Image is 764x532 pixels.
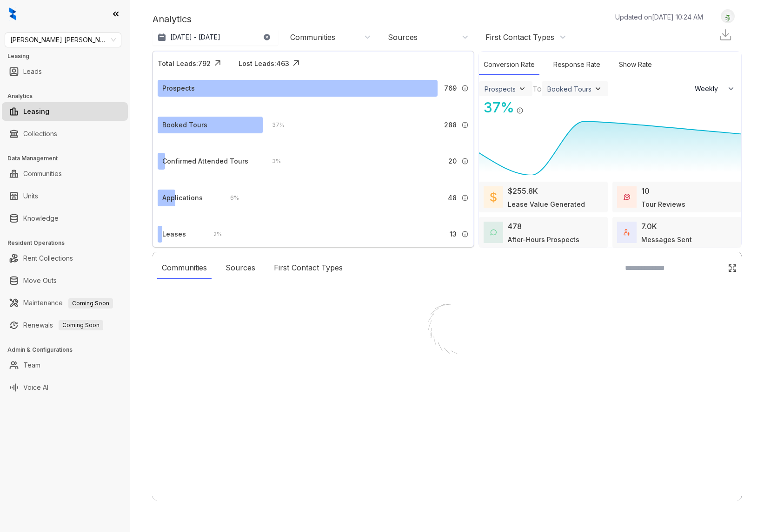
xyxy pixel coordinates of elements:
[23,125,57,143] a: Collections
[23,62,42,81] a: Leads
[2,164,128,183] li: Communities
[2,294,128,312] li: Maintenance
[641,221,657,232] div: 7.0K
[641,199,685,209] div: Tour Reviews
[479,55,539,75] div: Conversion Rate
[641,235,692,244] div: Messages Sent
[2,378,128,397] li: Voice AI
[2,187,128,205] li: Units
[289,56,303,70] img: Click Icon
[157,257,212,279] div: Communities
[624,194,630,200] img: TourReviews
[23,249,73,268] a: Rent Collections
[461,121,469,129] img: Info
[689,80,741,97] button: Weekly
[516,107,524,114] img: Info
[23,316,103,335] a: RenewalsComing Soon
[7,52,130,60] h3: Leasing
[263,156,281,166] div: 3 %
[708,264,716,272] img: SearchIcon
[290,32,335,42] div: Communities
[2,62,128,81] li: Leads
[448,193,457,203] span: 48
[461,158,469,165] img: Info
[211,56,225,70] img: Click Icon
[448,156,457,166] span: 20
[388,32,418,42] div: Sources
[641,185,650,197] div: 10
[479,97,514,118] div: 37 %
[23,209,59,228] a: Knowledge
[508,235,579,244] div: After-Hours Prospects
[624,229,630,236] img: TotalFum
[401,284,494,377] img: Loader
[23,164,62,183] a: Communities
[7,346,130,354] h3: Admin & Configurations
[23,356,40,374] a: Team
[23,187,38,205] a: Units
[7,92,130,100] h3: Analytics
[158,59,211,68] div: Total Leads: 792
[2,356,128,374] li: Team
[721,12,734,21] img: UserAvatar
[508,221,522,232] div: 478
[431,377,464,387] div: Loading...
[695,84,723,93] span: Weekly
[508,185,538,197] div: $255.8K
[162,229,186,239] div: Leases
[153,29,278,46] button: [DATE] - [DATE]
[2,249,128,268] li: Rent Collections
[221,257,260,279] div: Sources
[549,55,605,75] div: Response Rate
[9,7,16,20] img: logo
[615,12,703,22] p: Updated on [DATE] 10:24 AM
[444,83,457,93] span: 769
[718,28,732,42] img: Download
[485,32,554,42] div: First Contact Types
[170,33,220,42] p: [DATE] - [DATE]
[532,83,542,94] div: To
[524,99,538,112] img: Click Icon
[490,229,497,236] img: AfterHoursConversations
[614,55,657,75] div: Show Rate
[23,102,49,121] a: Leasing
[2,271,128,290] li: Move Outs
[490,191,497,203] img: LeaseValue
[162,193,203,203] div: Applications
[68,298,113,309] span: Coming Soon
[204,229,222,239] div: 2 %
[485,85,516,93] div: Prospects
[162,83,195,93] div: Prospects
[153,12,192,26] p: Analytics
[593,84,603,93] img: ViewFilterArrow
[162,156,248,166] div: Confirmed Attended Tours
[2,125,128,143] li: Collections
[450,229,457,239] span: 13
[461,194,469,202] img: Info
[10,33,116,47] span: Gates Hudson
[508,199,585,209] div: Lease Value Generated
[728,263,737,273] img: Click Icon
[461,85,469,92] img: Info
[162,120,207,130] div: Booked Tours
[518,84,527,93] img: ViewFilterArrow
[2,102,128,121] li: Leasing
[7,154,130,163] h3: Data Management
[547,85,591,93] div: Booked Tours
[59,320,103,330] span: Coming Soon
[7,239,130,247] h3: Resident Operations
[221,193,239,203] div: 6 %
[461,230,469,238] img: Info
[269,257,347,279] div: First Contact Types
[239,59,289,68] div: Lost Leads: 463
[263,120,285,130] div: 37 %
[23,271,57,290] a: Move Outs
[2,209,128,228] li: Knowledge
[2,316,128,335] li: Renewals
[23,378,48,397] a: Voice AI
[444,120,457,130] span: 288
